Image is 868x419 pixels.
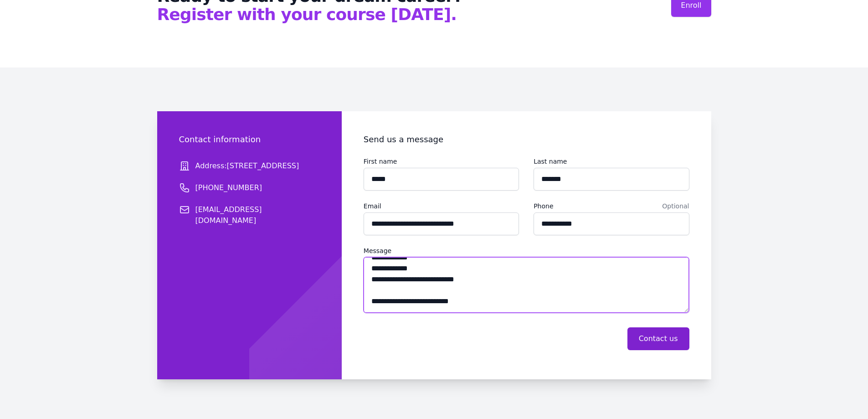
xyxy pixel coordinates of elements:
label: Phone [534,202,553,211]
span: [PHONE_NUMBER] [195,182,262,193]
span: Optional [662,202,689,211]
h3: Send us a message [364,133,689,146]
button: Contact us [627,327,689,350]
label: Message [364,246,391,255]
label: First name [364,157,519,166]
span: Address:[STREET_ADDRESS] [195,160,299,171]
span: [EMAIL_ADDRESS][DOMAIN_NAME] [195,204,320,226]
label: Email [364,202,519,211]
span: Register with your course [DATE]. [157,5,463,24]
label: Last name [534,157,689,166]
h3: Contact information [179,133,320,146]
